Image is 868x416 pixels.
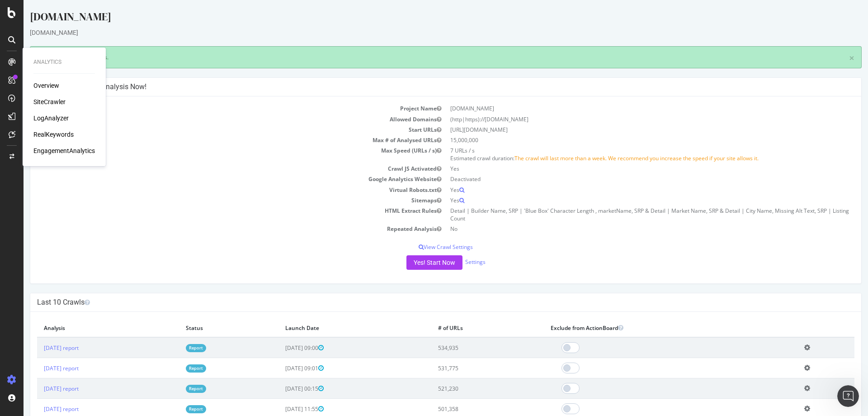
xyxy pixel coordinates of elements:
td: 7 URLs / s Estimated crawl duration: [422,145,831,163]
div: New Settings saved. Thanks. [6,46,838,68]
a: RealKeywords [33,130,74,139]
a: SiteCrawler [33,97,66,106]
span: [DATE] 09:01 [262,364,300,372]
span: The crawl will last more than a week. We recommend you increase the speed if your site allows it. [491,154,735,162]
div: [DOMAIN_NAME] [6,9,838,28]
a: [DATE] report [20,405,55,413]
span: [DATE] 09:00 [262,344,300,352]
td: Max Speed (URLs / s) [14,145,422,163]
h4: Configure your New Analysis Now! [14,82,831,91]
td: Crawl JS Activated [14,163,422,174]
td: HTML Extract Rules [14,206,422,224]
td: Detail | Builder Name, SRP | 'Blue Box' Character Length , marketName, SRP & Detail | Market Name... [422,206,831,224]
span: [DATE] 00:15 [262,385,300,392]
td: Yes [422,185,831,195]
td: Start URLs [14,124,422,135]
td: Yes [422,195,831,206]
th: Status [156,319,255,337]
a: LogAnalyzer [33,114,69,123]
th: Analysis [14,319,156,337]
th: Exclude from ActionBoard [520,319,774,337]
a: [DATE] report [20,385,55,392]
td: 534,935 [408,337,520,358]
a: Report [162,385,183,392]
a: Overview [33,81,59,90]
div: Analytics [33,58,95,66]
td: Google Analytics Website [14,174,422,184]
button: Yes! Start Now [383,255,439,270]
td: Yes [422,163,831,174]
td: 15,000,000 [422,135,831,145]
td: Deactivated [422,174,831,184]
a: Report [162,344,183,352]
td: [URL][DOMAIN_NAME] [422,124,831,135]
a: Report [162,364,183,372]
a: EngagementAnalytics [33,146,95,155]
td: Repeated Analysis [14,224,422,234]
td: Max # of Analysed URLs [14,135,422,145]
th: Launch Date [255,319,408,337]
td: Virtual Robots.txt [14,185,422,195]
a: [DATE] report [20,364,55,372]
a: × [826,53,831,63]
td: Project Name [14,103,422,114]
h4: Last 10 Crawls [14,298,831,307]
a: Report [162,405,183,413]
a: Settings [442,258,462,266]
div: [DOMAIN_NAME] [6,28,838,37]
td: (http|https)://[DOMAIN_NAME] [422,114,831,124]
td: No [422,224,831,234]
td: 531,775 [408,358,520,378]
th: # of URLs [408,319,520,337]
td: Sitemaps [14,195,422,206]
iframe: Intercom live chat [837,385,859,407]
a: [DATE] report [20,344,55,352]
p: View Crawl Settings [14,243,831,251]
td: [DOMAIN_NAME] [422,103,831,114]
td: Allowed Domains [14,114,422,124]
span: [DATE] 11:55 [262,405,300,413]
td: 521,230 [408,378,520,399]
